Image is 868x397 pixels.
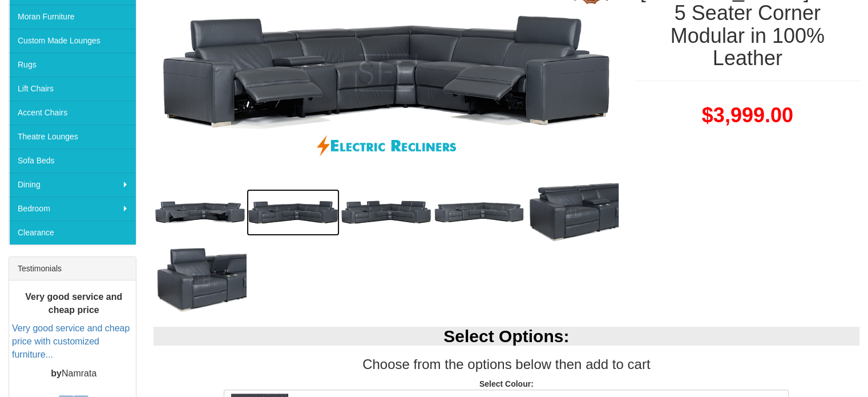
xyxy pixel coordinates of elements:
[479,379,534,388] strong: Select Colour:
[9,29,136,53] a: Custom Made Lounges
[9,173,136,197] a: Dining
[9,257,136,280] div: Testimonials
[443,327,569,346] b: Select Options:
[51,368,62,378] b: by
[9,197,136,220] a: Bedroom
[154,357,860,372] h3: Choose from the options below then add to cart
[9,101,136,125] a: Accent Chairs
[9,53,136,77] a: Rugs
[25,291,122,314] b: Very good service and cheap price
[12,367,136,380] p: Namrata
[9,125,136,149] a: Theatre Lounges
[12,323,130,359] a: Very good service and cheap price with customized furniture...
[9,77,136,101] a: Lift Chairs
[702,103,793,127] span: $3,999.00
[9,5,136,29] a: Moran Furniture
[9,149,136,173] a: Sofa Beds
[9,220,136,244] a: Clearance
